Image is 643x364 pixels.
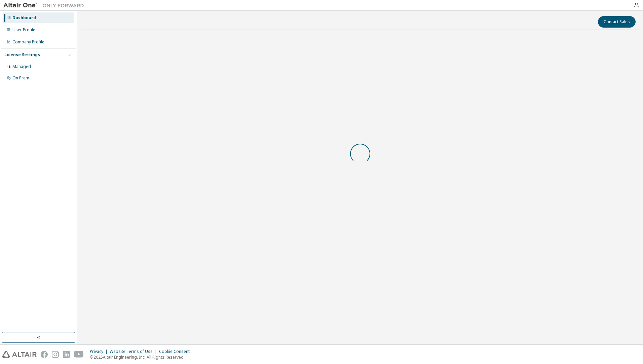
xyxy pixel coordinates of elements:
div: Managed [12,64,31,69]
img: linkedin.svg [63,351,70,358]
button: Contact Sales [598,16,636,28]
img: facebook.svg [41,351,48,358]
div: Dashboard [12,15,36,21]
div: On Prem [12,75,29,81]
div: Cookie Consent [159,349,194,354]
img: youtube.svg [74,351,84,358]
div: Privacy [90,349,110,354]
div: Company Profile [12,39,44,45]
p: © 2025 Altair Engineering, Inc. All Rights Reserved. [90,354,194,360]
img: Altair One [3,2,87,9]
img: altair_logo.svg [2,351,37,358]
div: Website Terms of Use [110,349,159,354]
div: User Profile [12,27,35,33]
div: License Settings [4,52,40,58]
img: instagram.svg [52,351,59,358]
